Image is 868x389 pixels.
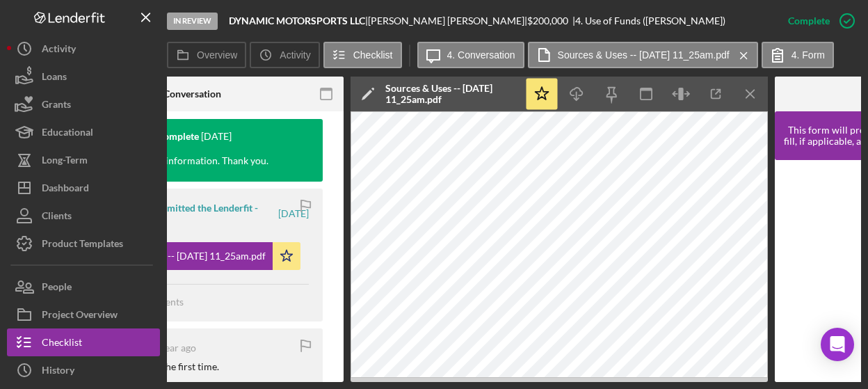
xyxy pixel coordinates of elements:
span: $200,000 [527,15,568,26]
label: 4. Form [791,49,825,61]
button: 4. Form [762,42,834,68]
button: Checklist [323,42,402,68]
button: Loans [7,63,160,90]
button: Project Overview [7,301,160,328]
button: Dashboard [7,174,160,202]
button: Activity [7,35,160,63]
div: Grants [42,90,71,122]
label: 4. Conversation [447,49,515,61]
time: 2024-06-07 17:29 [152,342,196,354]
button: Educational [7,118,160,146]
button: Checklist [7,328,160,356]
button: Long-Term [7,146,160,174]
div: Sources & Uses -- [DATE] 11_25am.pdf [100,251,266,262]
div: Dashboard [42,174,89,205]
label: Checklist [353,49,393,61]
div: People [42,273,72,304]
b: DYNAMIC MOTORSPORTS LLC [229,15,365,26]
label: Activity [280,49,310,61]
time: 2025-03-26 15:25 [278,208,309,219]
div: Complete [788,7,830,35]
div: Activity [42,35,76,66]
div: Product Templates [42,230,123,261]
div: [PERSON_NAME] Submitted the Lenderfit - Sources & Uses Form [72,203,276,225]
div: Checklist [42,328,82,360]
button: Complete [774,7,861,35]
div: [PERSON_NAME] [PERSON_NAME] | [368,15,527,26]
div: Sources & Uses -- [DATE] 11_25am.pdf [385,83,517,105]
button: 4. Conversation [417,42,524,68]
button: Overview [167,42,246,68]
div: | 4. Use of Funds ([PERSON_NAME]) [572,15,725,26]
button: History [7,356,160,384]
div: 4. Conversation [154,88,221,100]
div: Loans [42,63,67,94]
button: Product Templates [7,230,160,257]
label: Sources & Uses -- [DATE] 11_25am.pdf [558,49,730,61]
button: People [7,273,160,301]
div: Project Overview [42,301,118,332]
div: Educational [42,118,93,150]
button: Sources & Uses -- [DATE] 11_25am.pdf [528,42,758,68]
div: Long-Term [42,146,88,177]
div: We have received your information. Thank you. [51,154,282,182]
button: Clients [7,202,160,230]
time: 2025-06-04 20:32 [201,131,232,142]
button: Activity [250,42,319,68]
div: Open Intercom Messenger [821,328,854,361]
button: Grants [7,90,160,118]
button: Sources & Uses -- [DATE] 11_25am.pdf [72,242,300,270]
div: Clients [42,202,72,233]
div: History [42,356,74,388]
div: | [229,15,368,26]
label: Overview [197,49,237,61]
div: In Review [167,13,218,30]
